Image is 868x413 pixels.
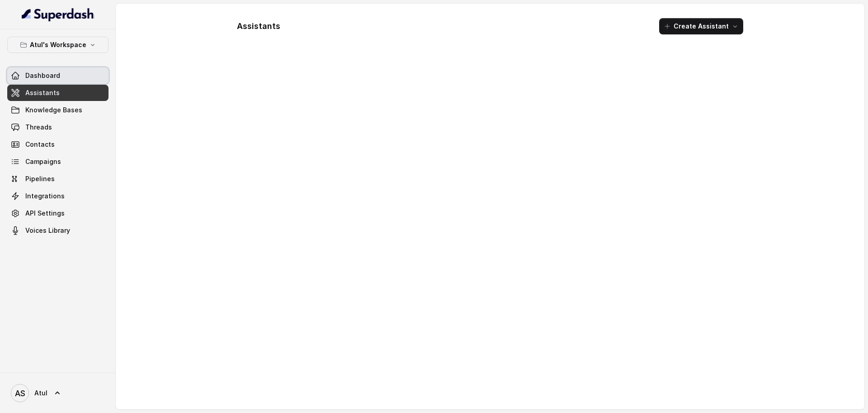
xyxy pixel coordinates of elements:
[7,380,108,406] a: Atul
[34,389,47,398] span: Atul
[7,171,108,187] a: Pipelines
[659,18,743,34] button: Create Assistant
[7,67,108,84] a: Dashboard
[7,102,108,118] a: Knowledge Bases
[22,7,94,22] img: light.svg
[25,226,70,235] span: Voices Library
[30,39,86,50] p: Atul's Workspace
[7,205,108,221] a: API Settings
[25,157,61,166] span: Campaigns
[7,136,108,153] a: Contacts
[7,188,108,204] a: Integrations
[237,19,280,34] h1: Assistants
[25,209,65,218] span: API Settings
[25,174,55,183] span: Pipelines
[7,85,108,101] a: Assistants
[7,119,108,135] a: Threads
[25,140,55,149] span: Contacts
[25,192,65,201] span: Integrations
[25,71,60,80] span: Dashboard
[25,88,60,97] span: Assistants
[25,123,52,132] span: Threads
[7,154,108,170] a: Campaigns
[25,106,82,115] span: Knowledge Bases
[7,37,108,53] button: Atul's Workspace
[15,389,25,398] text: AS
[7,222,108,239] a: Voices Library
